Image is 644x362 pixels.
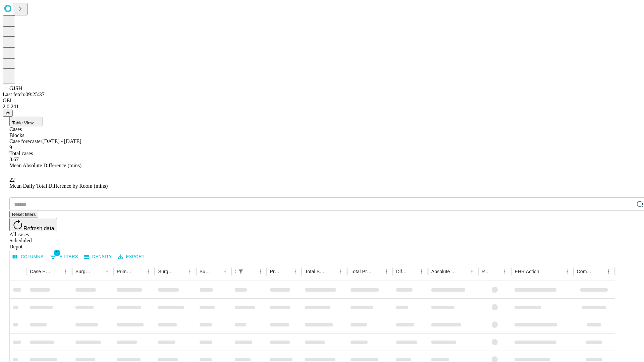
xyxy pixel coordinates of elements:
button: Show filters [236,267,246,276]
div: GEI [3,98,641,104]
div: Total Predicted Duration [351,269,372,274]
button: Menu [382,267,391,276]
button: Menu [102,267,112,276]
span: 8.67 [9,157,19,162]
span: Mean Absolute Difference (mins) [9,163,82,168]
button: Menu [417,267,426,276]
button: @ [3,110,13,117]
span: 22 [9,177,15,183]
button: Select columns [11,252,45,262]
button: Sort [93,267,102,276]
span: Reset filters [12,212,36,217]
div: Predicted In Room Duration [270,269,281,274]
button: Table View [9,117,43,126]
button: Sort [491,267,500,276]
div: Primary Service [117,269,133,274]
span: Refresh data [23,226,54,231]
button: Sort [52,267,61,276]
div: Surgery Date [200,269,210,274]
button: Menu [185,267,195,276]
span: Table View [12,120,34,125]
button: Reset filters [9,211,38,218]
button: Sort [176,267,185,276]
button: Refresh data [9,218,57,231]
button: Menu [61,267,70,276]
button: Menu [467,267,477,276]
div: Comments [577,269,594,274]
div: Resolved in EHR [482,269,490,274]
div: Scheduled In Room Duration [235,269,235,274]
div: Absolute Difference [431,269,457,274]
div: Case Epic Id [30,269,51,274]
button: Density [83,252,114,262]
button: Sort [327,267,336,276]
button: Menu [336,267,345,276]
div: Total Scheduled Duration [305,269,326,274]
div: Surgeon Name [75,269,92,274]
button: Sort [458,267,467,276]
button: Menu [144,267,153,276]
div: EHR Action [515,269,539,274]
button: Menu [256,267,265,276]
span: 1 [54,249,60,256]
button: Menu [604,267,613,276]
button: Menu [290,267,300,276]
span: Mean Daily Total Difference by Room (mins) [9,183,108,189]
span: [DATE] - [DATE] [42,138,81,144]
span: Case forecaster [9,138,42,144]
span: 9 [9,144,12,150]
button: Sort [246,267,256,276]
button: Export [116,252,146,262]
span: GJSH [9,85,22,91]
button: Menu [500,267,509,276]
span: @ [5,111,10,116]
button: Sort [281,267,290,276]
div: Surgery Name [158,269,175,274]
div: 1 active filter [236,267,246,276]
button: Show filters [48,251,80,262]
div: Difference [396,269,407,274]
div: 2.0.241 [3,104,641,110]
button: Menu [220,267,230,276]
button: Menu [562,267,572,276]
button: Sort [594,267,604,276]
span: Total cases [9,150,33,156]
button: Sort [211,267,220,276]
span: Last fetch: 09:25:37 [3,92,45,97]
button: Sort [540,267,549,276]
button: Sort [408,267,417,276]
button: Sort [372,267,382,276]
button: Sort [134,267,144,276]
